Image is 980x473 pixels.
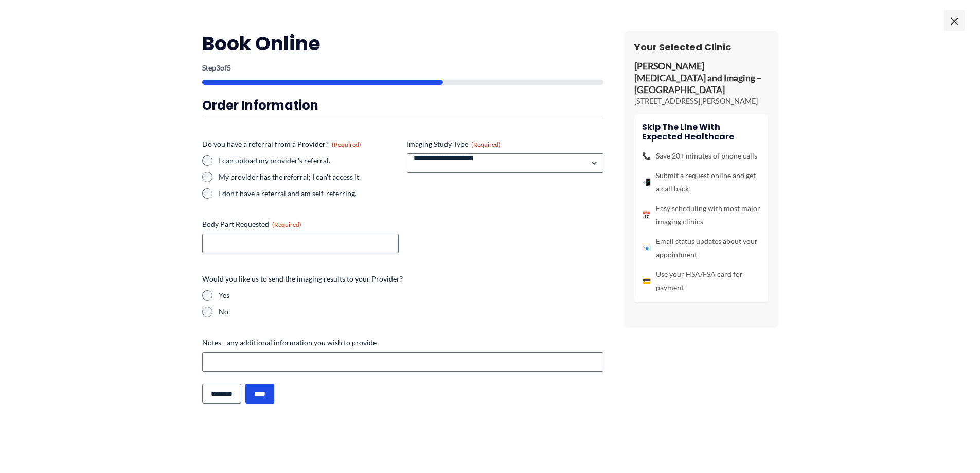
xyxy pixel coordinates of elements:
[642,208,651,222] span: 📅
[202,97,603,113] h3: Order Information
[642,202,760,229] li: Easy scheduling with most major imaging clinics
[202,64,603,72] p: Step of
[219,155,399,166] label: I can upload my provider's referral.
[642,274,651,288] span: 💳
[227,63,231,72] span: 5
[202,338,603,348] label: Notes - any additional information you wish to provide
[634,41,768,53] h3: Your Selected Clinic
[219,290,603,301] label: Yes
[642,241,651,255] span: 📧
[216,63,220,72] span: 3
[642,235,760,261] li: Email status updates about your appointment
[202,31,603,56] h2: Book Online
[219,188,399,199] label: I don't have a referral and am self-referring.
[202,219,399,230] label: Body Part Requested
[471,141,501,148] span: (Required)
[202,139,361,149] legend: Do you have a referral from a Provider?
[944,10,965,31] span: ×
[407,139,603,149] label: Imaging Study Type
[272,221,301,229] span: (Required)
[219,172,399,182] label: My provider has the referral; I can't access it.
[332,141,361,148] span: (Required)
[634,61,768,96] p: [PERSON_NAME] [MEDICAL_DATA] and Imaging – [GEOGRAPHIC_DATA]
[642,122,760,142] h4: Skip the line with Expected Healthcare
[634,96,768,107] p: [STREET_ADDRESS][PERSON_NAME]
[642,268,760,294] li: Use your HSA/FSA card for payment
[642,149,651,163] span: 📞
[642,169,760,196] li: Submit a request online and get a call back
[642,176,651,189] span: 📲
[202,274,403,284] legend: Would you like us to send the imaging results to your Provider?
[219,307,603,317] label: No
[642,149,760,163] li: Save 20+ minutes of phone calls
